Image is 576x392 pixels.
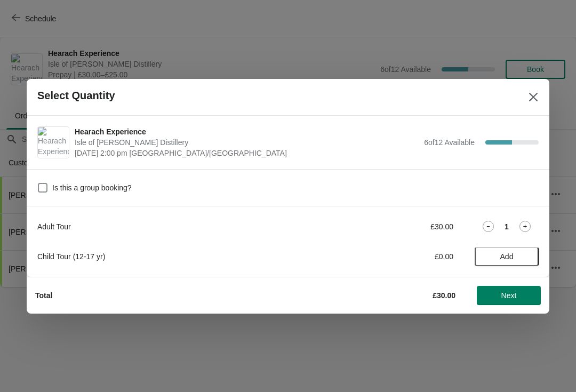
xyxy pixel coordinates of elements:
span: [DATE] 2:00 pm [GEOGRAPHIC_DATA]/[GEOGRAPHIC_DATA] [75,148,419,158]
img: Hearach Experience | Isle of Harris Distillery | October 13 | 2:00 pm Europe/London [38,127,69,158]
span: Is this a group booking? [52,182,132,193]
strong: Total [35,291,52,300]
strong: £30.00 [433,291,455,300]
strong: 1 [505,221,509,232]
div: £0.00 [355,251,453,262]
span: Next [501,291,517,300]
span: Add [500,252,514,261]
button: Close [524,87,543,107]
button: Add [475,247,539,266]
div: Adult Tour [37,221,333,232]
span: Hearach Experience [75,126,419,137]
div: Child Tour (12-17 yr) [37,251,333,262]
div: £30.00 [355,221,453,232]
h2: Select Quantity [37,90,115,102]
button: Next [477,286,541,305]
span: 6 of 12 Available [424,138,475,147]
span: Isle of [PERSON_NAME] Distillery [75,137,419,148]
